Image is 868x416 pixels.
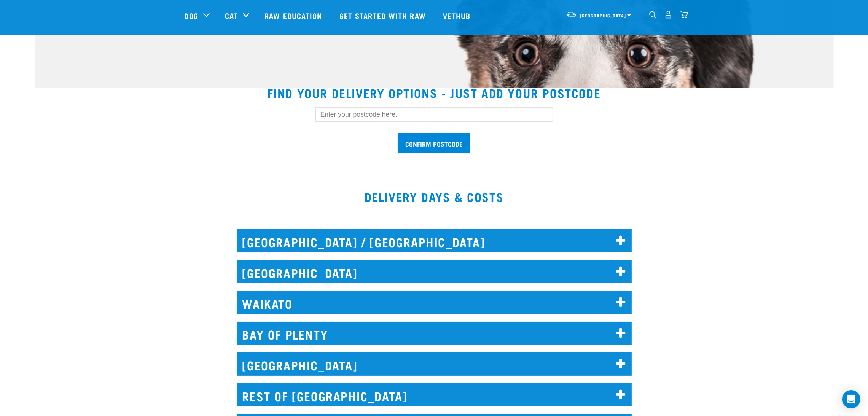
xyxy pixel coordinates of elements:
[842,390,860,408] div: Open Intercom Messenger
[237,383,632,406] h2: REST OF [GEOGRAPHIC_DATA]
[680,11,688,19] img: home-icon@2x.png
[332,0,435,31] a: Get started with Raw
[237,352,632,376] h2: [GEOGRAPHIC_DATA]
[35,190,834,203] h2: DELIVERY DAYS & COSTS
[237,260,632,283] h2: [GEOGRAPHIC_DATA]
[315,107,553,122] input: Enter your postcode here...
[566,11,577,18] img: van-moving.png
[435,0,480,31] a: Vethub
[237,291,632,314] h2: WAIKATO
[664,11,672,19] img: user.png
[580,14,626,17] span: [GEOGRAPHIC_DATA]
[649,11,656,18] img: home-icon-1@2x.png
[398,133,470,153] input: Confirm postcode
[185,10,198,21] a: Dog
[225,10,238,21] a: Cat
[237,322,632,345] h2: BAY OF PLENTY
[237,229,632,252] h2: [GEOGRAPHIC_DATA] / [GEOGRAPHIC_DATA]
[257,0,331,31] a: Raw Education
[44,86,825,100] h2: Find your delivery options - just add your postcode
